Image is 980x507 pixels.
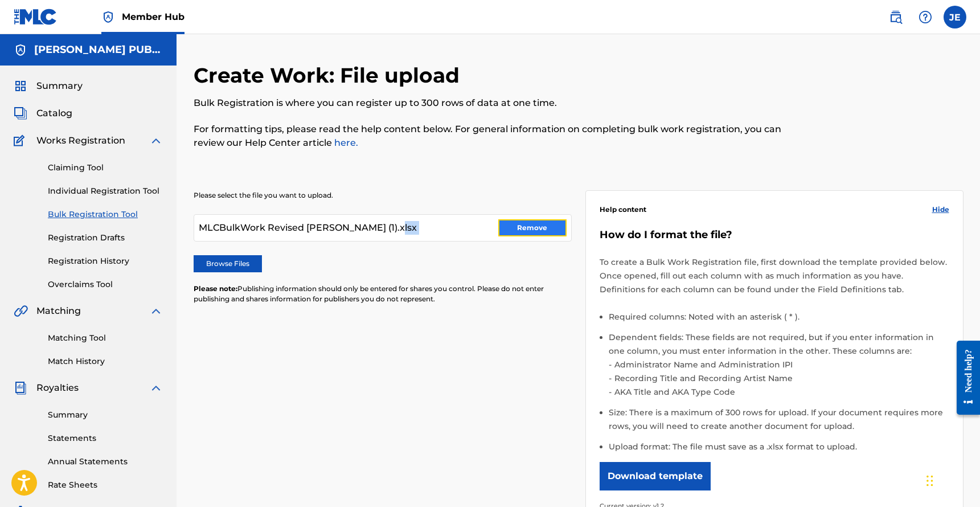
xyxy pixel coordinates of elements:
[48,432,163,444] a: Statements
[14,79,83,93] a: SummarySummary
[600,205,646,215] span: Help content
[48,279,163,291] a: Overclaims Tool
[932,205,949,215] span: Hide
[14,9,58,25] img: MLC Logo
[48,332,163,344] a: Matching Tool
[948,332,980,424] iframe: Resource Center
[194,255,262,272] label: Browse Files
[48,185,163,197] a: Individual Registration Tool
[149,134,163,148] img: expand
[149,304,163,318] img: expand
[919,10,932,24] img: help
[14,43,27,57] img: Accounts
[48,255,163,267] a: Registration History
[122,10,184,23] span: Member Hub
[101,10,115,24] img: Top Rightsholder
[194,63,465,88] h2: Create Work: File upload
[332,137,358,148] a: here.
[14,134,28,148] img: Works Registration
[48,409,163,421] a: Summary
[14,381,27,395] img: Royalties
[36,304,81,318] span: Matching
[944,6,966,28] div: User Menu
[498,219,567,236] button: Remove
[36,381,79,395] span: Royalties
[34,43,163,56] h5: JUDAH EARL PUBLISHING
[14,107,72,120] a: CatalogCatalog
[48,232,163,244] a: Registration Drafts
[199,221,417,235] span: MLCBulkWork Revised [PERSON_NAME] (1).xlsx
[926,464,933,498] div: Drag
[609,310,949,330] li: Required columns: Noted with an asterisk ( * ).
[612,371,949,385] li: Recording Title and Recording Artist Name
[36,79,83,93] span: Summary
[48,456,163,468] a: Annual Statements
[609,330,949,406] li: Dependent fields: These fields are not required, but if you enter information in one column, you ...
[194,122,786,150] p: For formatting tips, please read the help content below. For general information on completing bu...
[194,96,786,110] p: Bulk Registration is where you can register up to 300 rows of data at one time.
[48,208,163,220] a: Bulk Registration Tool
[48,355,163,367] a: Match History
[884,6,907,28] a: Public Search
[914,6,937,28] div: Help
[36,107,72,120] span: Catalog
[889,10,903,24] img: search
[612,385,949,399] li: AKA Title and AKA Type Code
[923,452,980,507] iframe: Chat Widget
[194,284,572,304] p: Publishing information should only be entered for shares you control. Please do not enter publish...
[600,462,711,490] button: Download template
[600,255,949,296] p: To create a Bulk Work Registration file, first download the template provided below. Once opened,...
[14,304,28,318] img: Matching
[194,284,237,293] span: Please note:
[14,79,27,93] img: Summary
[149,381,163,395] img: expand
[609,406,949,440] li: Size: There is a maximum of 300 rows for upload. If your document requires more rows, you will ne...
[609,440,949,453] li: Upload format: The file must save as a .xlsx format to upload.
[36,134,125,148] span: Works Registration
[612,358,949,371] li: Administrator Name and Administration IPI
[48,479,163,491] a: Rate Sheets
[194,190,572,201] p: Please select the file you want to upload.
[600,228,949,242] h5: How do I format the file?
[14,107,27,120] img: Catalog
[48,162,163,174] a: Claiming Tool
